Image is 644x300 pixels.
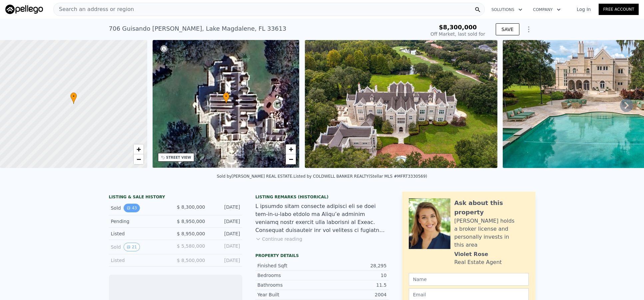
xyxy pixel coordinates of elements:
div: Bedrooms [258,272,322,279]
button: SAVE [496,23,519,35]
div: 11.5 [322,282,387,288]
img: Sale: 31326996 Parcel: 52031792 [305,40,497,168]
div: Sold by [PERSON_NAME] REAL ESTATE . [217,174,294,179]
a: Log In [569,6,599,13]
div: 28,295 [322,262,387,269]
span: $ 8,500,000 [177,258,205,263]
div: Listed by COLDWELL BANKER REALTY (Stellar MLS #MFRT3330569) [294,174,427,179]
div: Listed [111,257,170,264]
img: Pellego [5,5,43,14]
div: Bathrooms [258,282,322,288]
div: [DATE] [211,230,240,237]
span: $ 8,950,000 [177,231,205,236]
button: Continue reading [256,236,303,242]
div: Listed [111,230,170,237]
div: [DATE] [211,243,240,251]
div: Real Estate Agent [454,258,502,266]
a: Free Account [599,4,639,15]
button: Show Options [522,23,535,36]
button: Solutions [486,4,528,16]
span: − [136,155,141,163]
span: $ 5,580,000 [177,243,205,249]
div: L ipsumdo sitam consecte adipisci eli se doei tem-in-u-labo etdolo ma Aliqu’e adminim veniamq nos... [256,202,389,234]
span: $8,300,000 [439,24,477,31]
span: + [136,145,141,153]
div: Property details [256,253,389,258]
a: Zoom in [286,144,296,154]
div: STREET VIEW [166,155,191,160]
a: Zoom out [286,154,296,164]
div: 706 Guisando [PERSON_NAME] , Lake Magdalene , FL 33613 [109,24,287,33]
div: • [223,92,230,104]
div: Sold [111,204,170,212]
button: Company [528,4,566,16]
div: [DATE] [211,218,240,225]
div: Off Market, last sold for [430,31,485,37]
div: LISTING & SALE HISTORY [109,194,242,201]
span: + [289,145,293,153]
div: Sold [111,243,170,251]
span: • [70,93,77,99]
span: $ 8,950,000 [177,219,205,224]
input: Name [409,273,529,286]
div: Violet Rose [454,250,488,258]
a: Zoom out [134,154,144,164]
button: View historical data [124,243,140,251]
button: View historical data [124,204,140,212]
div: [DATE] [211,257,240,264]
div: 10 [322,272,387,279]
div: [DATE] [211,204,240,212]
div: Ask about this property [454,198,529,217]
div: 2004 [322,291,387,298]
div: Pending [111,218,170,225]
div: Year Built [258,291,322,298]
div: [PERSON_NAME] holds a broker license and personally invests in this area [454,217,529,249]
div: Finished Sqft [258,262,322,269]
span: Search an address or region [54,5,134,13]
span: $ 8,300,000 [177,204,205,210]
span: • [223,93,230,99]
div: Listing Remarks (Historical) [256,194,389,200]
div: • [70,92,77,104]
a: Zoom in [134,144,144,154]
span: − [289,155,293,163]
